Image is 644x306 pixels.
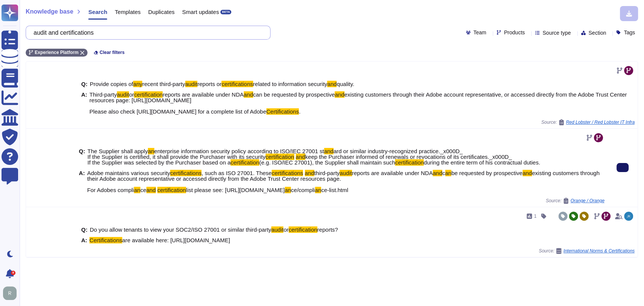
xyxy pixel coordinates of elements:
span: Clear filters [100,50,124,55]
div: 8 [11,271,15,275]
span: list please see: [URL][DOMAIN_NAME] [186,187,285,193]
b: Q: [81,81,88,87]
mark: Certifications [89,237,122,243]
span: Third-party [89,91,117,98]
span: 1 [534,214,536,218]
span: Source type [543,30,571,35]
img: user [624,212,633,221]
span: (e.g. ISO/IEC 27001), the Supplier shall maintain such [259,159,395,166]
mark: any [133,81,142,87]
img: user [3,286,17,300]
mark: audit [117,91,129,98]
mark: certification [231,159,259,166]
mark: and [433,170,442,176]
mark: an [285,187,291,193]
mark: Certifications [266,108,299,115]
mark: and [296,154,305,160]
span: Products [504,30,525,35]
mark: certification [157,187,186,193]
mark: certification [395,159,424,166]
span: ce [140,187,146,193]
span: ce-list.html [321,187,348,193]
span: related to information security [253,81,327,87]
span: Source: [541,119,635,125]
span: be requested by prospective [451,170,522,176]
span: Do you allow tenants to view your SOC2/ISO 27001 or similar third-party [90,226,271,233]
mark: an [445,170,452,176]
span: Adobe maintains various security [87,170,170,176]
span: reports? [317,226,338,233]
span: during the entire term of his contractual duties. [424,159,540,166]
span: enterprise information security policy according to ISO/IEC 27001 st [154,148,324,154]
div: BETA [220,10,231,14]
span: Source: [546,198,604,204]
span: reports are available under NDA [352,170,433,176]
b: Q: [81,227,88,232]
span: Tags [624,30,635,35]
mark: and [146,187,156,193]
mark: certification [134,91,163,98]
span: third-party [314,170,340,176]
button: user [2,285,22,301]
span: . [299,108,300,115]
mark: audit [185,81,198,87]
span: Section [589,30,606,35]
mark: certification [289,226,317,233]
span: Red Lobster / Red Lobster IT Infra [566,120,635,125]
mark: certifications [221,81,253,87]
mark: an [134,187,140,193]
span: ard or similar industry-recognized practice._x000D_ If the Supplier is certified, it shall provid... [88,148,463,160]
mark: and [244,91,253,98]
span: International Norms & Certifications [563,249,635,253]
span: existing customers through their Adobe account representative, or accessed directly from the Adob... [89,91,627,115]
mark: audit [271,226,284,233]
span: keep the Purchaser informed of renewals or revocations of its certificates._x000D_ If the Supplie... [88,154,512,166]
mark: certifications [272,170,303,176]
mark: certifications [170,170,201,176]
span: Duplicates [148,9,175,15]
span: Team [473,30,486,35]
mark: and [335,91,344,98]
mark: and [324,148,334,154]
span: can be requested by prospective [253,91,335,98]
b: A: [81,92,87,114]
span: Search [88,9,107,15]
span: Source: [539,248,635,254]
span: Orange / Orange [570,198,604,203]
span: Knowledge base [26,9,73,15]
span: , such as ISO 27001. These [201,170,272,176]
span: or [129,91,134,98]
input: Search a question or template... [30,26,263,39]
b: A: [81,237,87,243]
span: Templates [115,9,140,15]
span: c [442,170,445,176]
mark: and [523,170,532,176]
b: A: [79,170,85,193]
b: Q: [79,148,85,165]
span: Smart updates [182,9,219,15]
mark: certification [266,154,294,160]
mark: an [148,148,154,154]
span: or [283,226,288,233]
span: are available here: [URL][DOMAIN_NAME] [122,237,230,243]
span: quality. [337,81,354,87]
span: existing customers through their Adobe account representative or accessed directly from the Adobe... [87,170,599,193]
span: The Supplier shall apply [88,148,148,154]
mark: audit [340,170,352,176]
mark: and [305,170,314,176]
span: reports are available under NDA [163,91,243,98]
mark: and [327,81,337,87]
span: reports or [197,81,221,87]
span: ce/compli [291,187,315,193]
span: Provide copies of [90,81,133,87]
span: Experience Platform [35,50,78,55]
mark: an [315,187,321,193]
span: recent third-party [142,81,185,87]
